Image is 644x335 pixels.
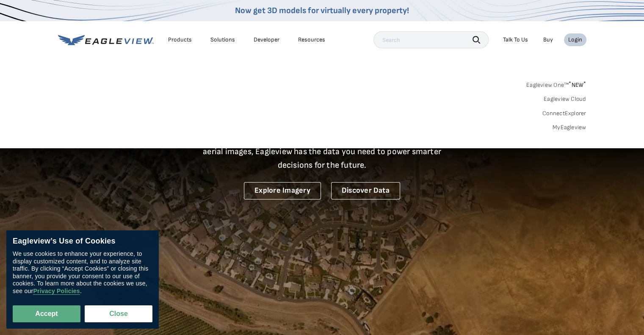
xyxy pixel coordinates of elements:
p: A new era starts here. Built on more than 3.5 billion high-resolution aerial images, Eagleview ha... [193,131,452,172]
div: Eagleview’s Use of Cookies [13,237,152,246]
div: Resources [298,36,325,44]
button: Close [85,305,152,322]
div: Products [168,36,192,44]
button: Accept [13,305,80,322]
a: Developer [254,36,279,44]
div: We use cookies to enhance your experience, to display customized content, and to analyze site tra... [13,250,152,295]
a: Now get 3D models for virtually every property! [235,6,409,16]
a: MyEagleview [553,124,586,131]
input: Search [373,31,489,48]
a: Discover Data [331,182,400,199]
div: Login [568,36,582,44]
a: ConnectExplorer [542,110,586,117]
a: Buy [543,36,553,44]
a: Privacy Policies [33,288,80,295]
div: Talk To Us [503,36,528,44]
a: Explore Imagery [244,182,321,199]
a: Eagleview Cloud [544,95,586,103]
span: NEW [569,81,586,89]
div: Solutions [210,36,235,44]
a: Eagleview One™*NEW* [526,79,586,89]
